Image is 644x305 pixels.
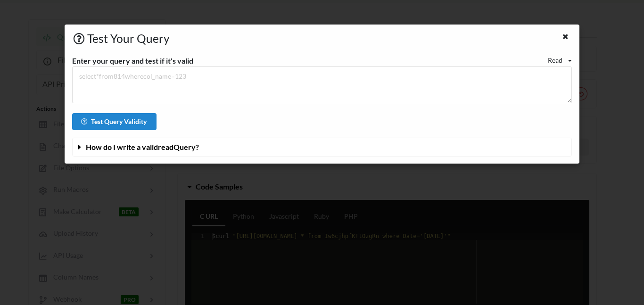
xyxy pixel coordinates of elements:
[73,138,572,156] button: How do I write a validreadQuery?
[72,55,193,66] div: Enter your query and test if it's valid
[72,32,529,45] h3: Test Your Query
[72,113,157,130] button: Test Query Validity
[86,142,199,151] span: How do I write a valid read Query?
[548,55,562,65] div: Read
